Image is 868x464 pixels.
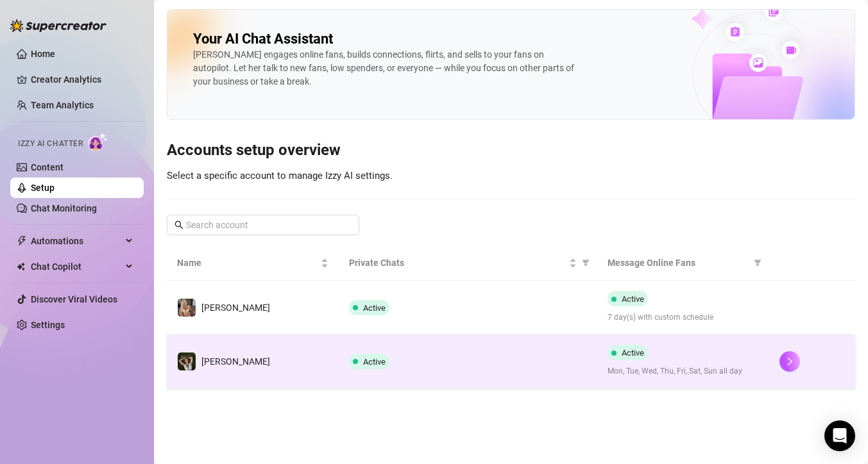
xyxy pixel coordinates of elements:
span: Mon, Tue, Wed, Thu, Fri, Sat, Sun all day [608,365,759,377]
span: Message Online Fans [608,256,749,270]
img: AI Chatter [88,133,108,151]
a: Content [31,162,64,172]
span: [PERSON_NAME] [201,302,270,313]
span: filter [754,259,762,267]
span: filter [751,253,764,272]
span: filter [582,259,590,267]
div: [PERSON_NAME] engages online fans, builds connections, flirts, and sells to your fans on autopilo... [193,48,578,88]
span: Select a specific account to manage Izzy AI settings. [167,170,393,181]
img: Chat Copilot [17,262,25,271]
span: Chat Copilot [31,256,122,277]
th: Private Chats [339,245,597,281]
button: right [779,351,800,372]
th: Name [167,245,339,281]
a: Discover Viral Videos [31,294,117,304]
span: Name [177,256,318,270]
span: thunderbolt [17,236,27,246]
a: Setup [31,183,55,193]
span: Izzy AI Chatter [18,138,83,150]
img: logo-BBDzfeDw.svg [10,19,106,32]
span: filter [579,253,592,272]
span: Active [622,294,644,304]
span: Active [622,348,644,358]
span: right [785,357,794,366]
span: 7 day(s) with custom schedule [608,311,759,324]
a: Team Analytics [31,100,94,110]
a: Home [31,49,55,59]
h3: Accounts setup overview [167,140,855,161]
span: Private Chats [349,256,566,270]
img: Anne [178,352,196,370]
span: search [174,220,183,229]
span: [PERSON_NAME] [201,356,270,367]
img: Anne [178,299,196,317]
div: Open Intercom Messenger [824,420,855,451]
a: Creator Analytics [31,69,133,90]
span: Active [363,357,386,367]
a: Chat Monitoring [31,203,97,213]
span: Automations [31,231,122,251]
span: Active [363,303,386,313]
h2: Your AI Chat Assistant [193,30,333,48]
a: Settings [31,320,65,330]
input: Search account [186,218,341,232]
